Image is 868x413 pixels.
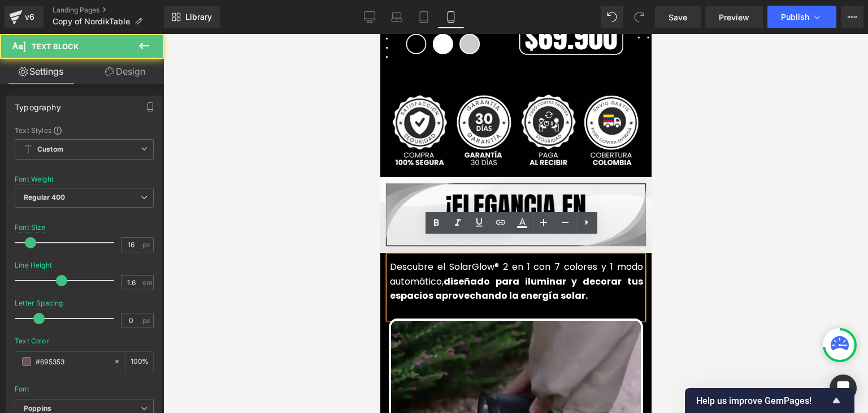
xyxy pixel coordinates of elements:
b: Custom [37,145,63,154]
div: Text Styles [15,126,154,135]
span: Preview [719,11,749,23]
font: Descubre el SolarGlow® 2 en 1 con 7 colores y 1 modo automático, [10,226,263,268]
span: Text Block [32,42,79,51]
div: v6 [23,10,37,24]
span: em [142,279,152,286]
div: Open Intercom Messenger [830,375,857,402]
span: Help us improve GemPages! [696,395,830,406]
button: Redo [628,6,650,28]
div: Font Size [15,223,46,231]
b: Regular 400 [24,193,66,201]
div: Typography [15,96,61,112]
a: New Library [164,6,220,28]
span: px [142,241,152,248]
div: % [126,352,153,372]
div: Font Weight [15,175,54,183]
span: px [142,317,152,324]
span: Copy of NordikTable [53,17,130,26]
button: Publish [767,6,836,28]
a: Landing Pages [53,6,164,15]
a: Desktop [356,6,383,28]
a: Preview [705,6,763,28]
button: Undo [601,6,623,28]
a: v6 [5,6,44,28]
a: Design [84,59,166,84]
div: Line Height [15,261,52,269]
span: Publish [781,12,809,21]
button: Show survey - Help us improve GemPages! [696,394,843,407]
input: Color [36,355,108,368]
a: Laptop [383,6,410,28]
span: Save [669,11,687,23]
div: Text Color [15,337,49,345]
span: Library [185,12,212,22]
div: Font [15,385,29,393]
div: Letter Spacing [15,299,63,307]
a: Tablet [410,6,437,28]
strong: diseñado para iluminar y decorar tus espacios aprovechando la energía solar. [10,241,263,269]
button: More [841,6,863,28]
a: Mobile [437,6,465,28]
